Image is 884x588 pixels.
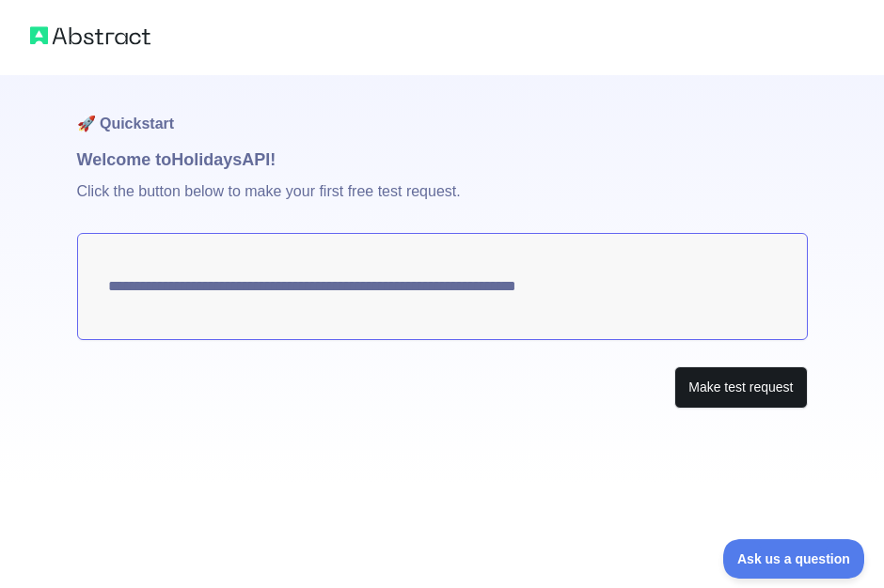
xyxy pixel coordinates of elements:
button: Make test request [674,366,807,409]
h1: 🚀 Quickstart [77,75,808,147]
iframe: Toggle Customer Support [723,539,865,579]
img: Abstract logo [30,23,150,49]
p: Click the button below to make your first free test request. [77,173,808,233]
h1: Welcome to Holidays API! [77,147,808,173]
